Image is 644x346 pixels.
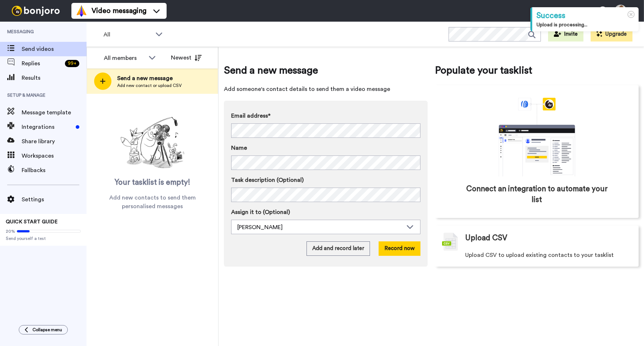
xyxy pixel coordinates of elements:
button: Invite [548,27,583,41]
span: Send a new message [117,74,182,83]
button: Upgrade [591,27,632,41]
div: Success [537,10,634,21]
span: Upload CSV to upload existing contacts to your tasklist [465,251,614,259]
span: Integrations [22,123,73,131]
button: Record now [379,241,420,256]
div: animation [483,98,591,176]
span: Add someone's contact details to send them a video message [224,85,428,93]
div: Upload is processing... [537,21,634,29]
span: Replies [22,59,62,68]
span: Upload CSV [465,233,507,244]
span: Populate your tasklist [435,63,639,78]
img: vm-color.svg [76,5,87,17]
span: Workspaces [22,152,87,160]
span: Share library [22,137,87,146]
button: Collapse menu [19,325,68,334]
span: Your tasklist is empty! [115,177,190,188]
span: 20% [6,228,15,234]
span: Settings [22,195,87,204]
img: csv-grey.png [442,233,458,251]
span: Send yourself a test [6,236,81,241]
span: Send a new message [224,63,428,78]
span: Video messaging [92,6,146,16]
button: Newest [166,51,207,65]
span: QUICK START GUIDE [6,219,58,224]
span: Message template [22,108,87,117]
img: bj-logo-header-white.svg [9,6,63,16]
span: Collapse menu [32,327,62,333]
span: Send videos [22,45,87,53]
span: Fallbacks [22,166,87,175]
span: Results [22,74,87,82]
span: Connect an integration to automate your list [466,184,608,205]
span: All [103,30,152,39]
span: Add new contact or upload CSV [117,83,182,88]
span: Name [231,144,247,152]
img: ready-set-action.png [116,114,189,172]
label: Email address* [231,111,420,120]
label: Task description (Optional) [231,176,420,184]
div: All members [104,54,145,62]
div: [PERSON_NAME] [237,223,403,232]
div: 99 + [65,60,79,67]
button: Add and record later [306,241,370,256]
label: Assign it to (Optional) [231,208,420,216]
span: Add new contacts to send them personalised messages [97,193,207,211]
